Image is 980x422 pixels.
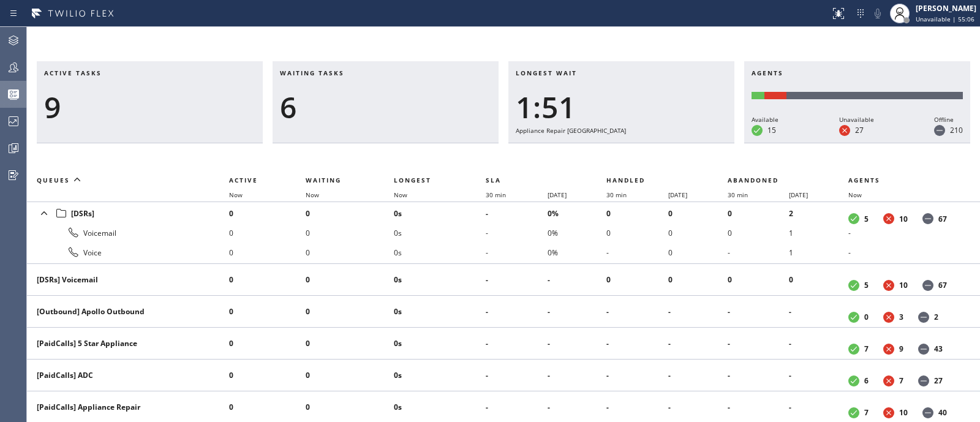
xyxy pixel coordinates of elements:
li: 1 [789,223,848,243]
span: Active [229,176,258,184]
span: SLA [486,176,501,184]
li: 0 [668,203,728,223]
span: Now [229,190,243,199]
span: Now [306,190,319,199]
span: [DATE] [548,190,567,199]
li: 0 [728,203,789,223]
span: 30 min [486,190,506,199]
span: [DATE] [668,190,687,199]
div: [DSRs] Voicemail [37,274,219,285]
dd: 67 [938,280,947,290]
span: Agents [752,69,783,77]
li: - [789,302,848,322]
div: 1:51 [516,89,727,125]
div: Voicemail [37,225,219,240]
div: 9 [44,89,255,125]
li: 0s [394,243,486,262]
dt: Offline [922,213,933,224]
li: 0% [548,223,607,243]
dt: Offline [934,125,945,136]
dt: Unavailable [883,213,894,224]
li: 0 [606,270,668,290]
li: - [548,398,607,417]
div: [PaidCalls] 5 Star Appliance [37,338,219,349]
dd: 67 [938,214,947,224]
li: 0 [229,334,306,353]
dd: 7 [899,375,903,386]
li: 0 [306,366,394,385]
li: - [668,302,728,322]
li: 0s [394,366,486,385]
span: 30 min [606,190,627,199]
li: - [486,270,547,290]
dt: Unavailable [839,125,850,136]
dt: Unavailable [883,407,894,418]
div: [Outbound] Apollo Outbound [37,306,219,317]
li: - [606,302,668,322]
li: - [728,302,789,322]
li: 0 [229,302,306,322]
li: - [486,243,547,262]
li: 0s [394,203,486,223]
dd: 9 [899,344,903,354]
li: - [486,366,547,385]
li: 0 [668,243,728,262]
dt: Offline [922,407,933,418]
div: [PaidCalls] ADC [37,370,219,380]
li: 0 [668,270,728,290]
div: Appliance Repair [GEOGRAPHIC_DATA] [516,125,727,136]
li: 0% [548,203,607,223]
dd: 15 [767,125,776,135]
dd: 40 [938,407,947,418]
div: [PERSON_NAME] [916,3,976,13]
li: - [548,270,607,290]
li: - [848,223,965,243]
dd: 210 [950,125,963,135]
span: 30 min [728,190,748,199]
span: Agents [848,176,880,184]
li: 0 [229,366,306,385]
li: 0 [229,243,306,262]
li: 1 [789,243,848,262]
li: - [606,398,668,417]
dt: Available [848,344,859,355]
dd: 3 [899,312,903,322]
dd: 2 [934,312,938,322]
span: Abandoned [728,176,778,184]
li: 0% [548,243,607,262]
dd: 43 [934,344,943,354]
li: 0 [306,334,394,353]
li: 0 [306,203,394,223]
li: 0 [306,270,394,290]
li: - [606,334,668,353]
dt: Available [848,375,859,386]
dd: 6 [864,375,869,386]
div: Unavailable [839,114,874,125]
li: - [789,334,848,353]
dd: 7 [864,407,869,418]
dd: 10 [899,280,908,290]
dt: Unavailable [883,375,894,386]
dd: 27 [855,125,864,135]
div: 6 [280,89,491,125]
li: - [548,302,607,322]
li: - [789,366,848,385]
dt: Available [848,280,859,291]
li: - [606,366,668,385]
li: - [486,203,547,223]
dt: Unavailable [883,312,894,323]
div: [PaidCalls] Appliance Repair [37,402,219,412]
li: - [486,302,547,322]
li: - [668,334,728,353]
li: 0s [394,334,486,353]
li: 0 [306,223,394,243]
span: Longest [394,176,431,184]
li: 0 [668,223,728,243]
li: - [486,334,547,353]
li: - [548,366,607,385]
span: Waiting tasks [280,69,344,77]
span: Active tasks [44,69,102,77]
li: 0 [306,302,394,322]
div: Available [752,114,778,125]
li: - [728,398,789,417]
